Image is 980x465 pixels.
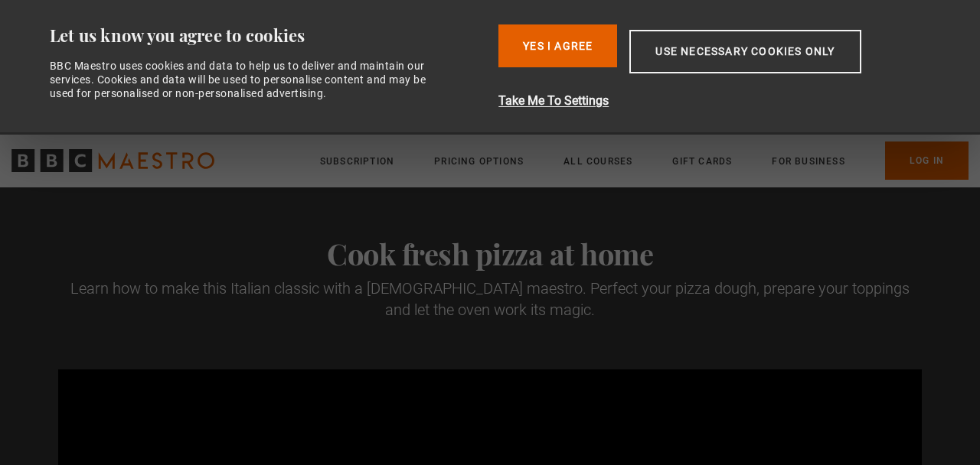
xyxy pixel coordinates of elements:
a: Pricing Options [434,154,524,169]
div: Learn how to make this Italian classic with a [DEMOGRAPHIC_DATA] maestro. Perfect your pizza doug... [58,278,922,320]
nav: Primary [320,141,969,180]
h2: Cook fresh pizza at home [58,236,922,272]
svg: BBC Maestro [11,149,214,172]
a: Subscription [320,154,394,169]
div: BBC Maestro uses cookies and data to help us to deliver and maintain our services. Cookies and da... [50,59,443,101]
button: Take Me To Settings [498,92,942,110]
button: Yes I Agree [498,24,617,67]
a: All Courses [563,154,632,169]
a: Log In [885,141,969,180]
a: For business [772,154,844,169]
button: Use necessary cookies only [629,30,861,73]
div: Let us know you agree to cookies [50,24,487,47]
a: Gift Cards [672,154,732,169]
